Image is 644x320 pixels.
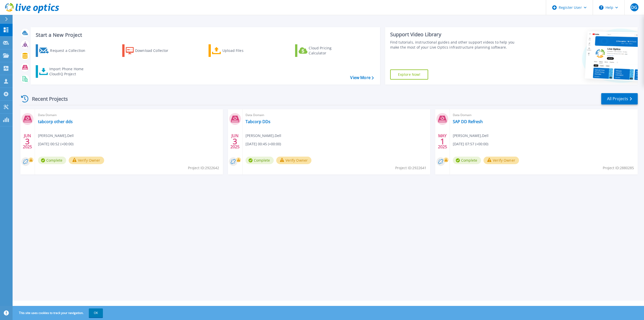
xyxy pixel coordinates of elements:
span: Data Domain [246,112,427,118]
a: tabcorp other dds [38,119,73,124]
span: [PERSON_NAME] , Dell [38,133,74,138]
a: Request a Collection [36,44,92,57]
a: SAP DD Refresh [453,119,483,124]
span: Complete [38,157,66,164]
a: Upload Files [209,44,265,57]
h3: Start a New Project [36,32,374,38]
span: 3 [233,139,237,144]
span: Complete [453,157,481,164]
span: 3 [25,139,30,144]
span: Data Domain [453,112,635,118]
button: Verify Owner [276,157,312,164]
div: MAY 2025 [438,132,447,151]
span: Project ID: 2922641 [395,165,426,171]
div: Recent Projects [19,93,75,105]
span: [PERSON_NAME] , Dell [246,133,281,138]
span: 1 [440,139,445,144]
div: Upload Files [222,46,263,56]
span: Project ID: 2922642 [188,165,219,171]
button: OK [89,308,103,317]
div: Request a Collection [50,46,90,56]
span: Complete [246,157,274,164]
a: View More [350,75,374,80]
span: [DATE] 00:45 (+00:00) [246,141,281,147]
a: Download Collector [122,44,178,57]
a: Explore Now! [390,69,428,80]
button: Verify Owner [69,157,104,164]
div: Support Video Library [390,31,521,38]
span: This site uses cookies to track your navigation. [14,308,103,317]
span: [DATE] 00:52 (+00:00) [38,141,73,147]
div: Cloud Pricing Calculator [309,46,349,56]
a: Tabcorp DDs [246,119,270,124]
span: [DATE] 07:57 (+00:00) [453,141,488,147]
span: DG [631,5,637,9]
div: Find tutorials, instructional guides and other support videos to help you make the most of your L... [390,40,521,50]
div: Import Phone Home CloudIQ Project [49,66,89,77]
button: Verify Owner [484,157,519,164]
span: Project ID: 2880285 [603,165,634,171]
div: JUN 2025 [230,132,240,151]
div: Download Collector [135,46,175,56]
a: Cloud Pricing Calculator [295,44,351,57]
span: [PERSON_NAME] , Dell [453,133,489,138]
a: All Projects [601,93,638,104]
span: Data Domain [38,112,220,118]
div: JUN 2025 [23,132,32,151]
